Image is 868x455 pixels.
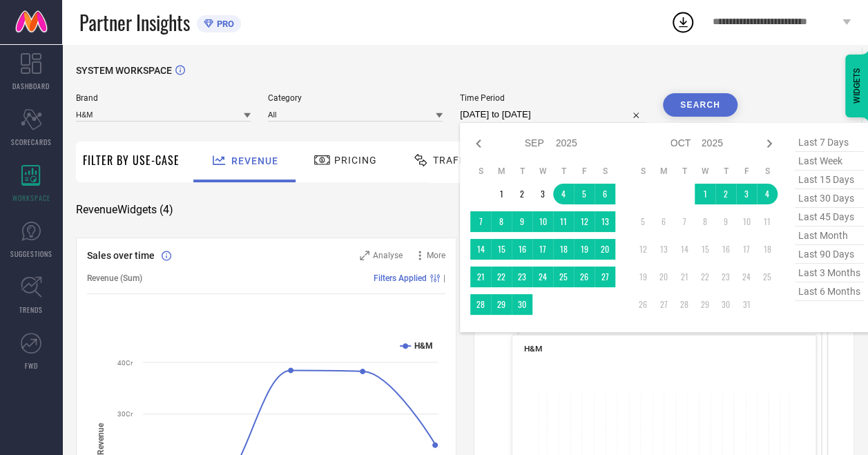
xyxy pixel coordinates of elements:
td: Fri Oct 17 2025 [736,239,757,260]
td: Sat Oct 18 2025 [757,239,778,260]
span: More [427,251,445,260]
td: Mon Oct 27 2025 [653,294,674,315]
td: Mon Oct 20 2025 [653,267,674,287]
td: Tue Sep 02 2025 [512,184,532,204]
div: Open download list [671,10,695,35]
td: Thu Sep 04 2025 [553,184,574,204]
th: Monday [653,166,674,177]
td: Sun Sep 28 2025 [470,294,491,315]
td: Thu Sep 18 2025 [553,239,574,260]
td: Tue Sep 23 2025 [512,267,532,287]
td: Mon Sep 15 2025 [491,239,512,260]
td: Wed Oct 15 2025 [695,239,715,260]
div: Next month [761,135,778,152]
div: Previous month [470,135,487,152]
td: Fri Sep 05 2025 [574,184,595,204]
td: Tue Oct 28 2025 [674,294,695,315]
td: Thu Oct 09 2025 [715,211,736,232]
span: TRENDS [19,304,43,315]
td: Fri Sep 26 2025 [574,267,595,287]
th: Saturday [757,166,778,177]
td: Sun Sep 14 2025 [470,239,491,260]
span: PRO [213,19,234,29]
span: WORKSPACE [12,193,50,203]
td: Mon Sep 01 2025 [491,184,512,204]
td: Wed Oct 01 2025 [695,184,715,204]
span: | [443,273,445,283]
td: Sat Oct 11 2025 [757,211,778,232]
span: Filters Applied [374,273,427,283]
span: SUGGESTIONS [10,249,52,259]
td: Sun Oct 05 2025 [633,211,653,232]
span: SCORECARDS [11,137,52,147]
span: last 7 days [795,133,864,152]
th: Thursday [715,166,736,177]
span: H&M [524,344,542,354]
td: Fri Oct 31 2025 [736,294,757,315]
span: last month [795,226,864,245]
td: Mon Sep 29 2025 [491,294,512,315]
tspan: Revenue [96,423,106,455]
td: Sat Oct 25 2025 [757,267,778,287]
td: Fri Oct 24 2025 [736,267,757,287]
span: SYSTEM WORKSPACE [76,65,172,76]
input: Select time period [460,106,646,123]
td: Sat Oct 04 2025 [757,184,778,204]
td: Fri Sep 12 2025 [574,211,595,232]
td: Sun Oct 12 2025 [633,239,653,260]
text: 40Cr [117,359,133,367]
span: Pricing [334,155,377,166]
span: Traffic [433,155,476,166]
th: Friday [736,166,757,177]
span: last 15 days [795,171,864,189]
td: Sat Sep 06 2025 [595,184,615,204]
td: Fri Oct 03 2025 [736,184,757,204]
th: Saturday [595,166,615,177]
td: Thu Oct 02 2025 [715,184,736,204]
td: Wed Sep 03 2025 [532,184,553,204]
td: Tue Sep 30 2025 [512,294,532,315]
td: Wed Sep 17 2025 [532,239,553,260]
span: FWD [25,360,38,371]
th: Monday [491,166,512,177]
td: Sat Sep 27 2025 [595,267,615,287]
td: Fri Oct 10 2025 [736,211,757,232]
td: Wed Oct 29 2025 [695,294,715,315]
th: Sunday [633,166,653,177]
span: Revenue (Sum) [87,273,142,283]
span: last 30 days [795,189,864,208]
td: Mon Oct 13 2025 [653,239,674,260]
th: Tuesday [512,166,532,177]
span: DASHBOARD [12,81,50,91]
span: last 6 months [795,282,864,301]
th: Thursday [553,166,574,177]
td: Sun Sep 07 2025 [470,211,491,232]
td: Sat Sep 20 2025 [595,239,615,260]
span: last week [795,152,864,171]
td: Tue Oct 07 2025 [674,211,695,232]
span: Category [268,93,443,103]
text: 30Cr [117,410,133,418]
td: Mon Sep 22 2025 [491,267,512,287]
td: Wed Oct 22 2025 [695,267,715,287]
span: last 45 days [795,208,864,226]
td: Sun Oct 26 2025 [633,294,653,315]
span: Time Period [460,93,646,103]
td: Thu Sep 11 2025 [553,211,574,232]
button: Search [663,93,737,117]
span: last 90 days [795,245,864,264]
td: Wed Oct 08 2025 [695,211,715,232]
td: Thu Oct 16 2025 [715,239,736,260]
span: Partner Insights [79,8,190,37]
td: Mon Sep 08 2025 [491,211,512,232]
span: Sales over time [87,250,155,261]
span: Brand [76,93,251,103]
td: Sun Oct 19 2025 [633,267,653,287]
th: Wednesday [532,166,553,177]
span: Revenue [231,155,278,166]
td: Wed Sep 24 2025 [532,267,553,287]
th: Sunday [470,166,491,177]
td: Thu Sep 25 2025 [553,267,574,287]
span: last 3 months [795,264,864,282]
span: Filter By Use-Case [83,152,180,168]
